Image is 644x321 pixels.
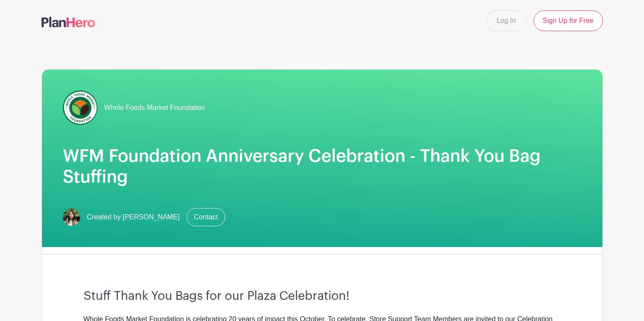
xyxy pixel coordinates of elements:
a: Log In [486,10,527,31]
img: mireya.jpg [63,209,80,226]
a: Sign Up for Free [534,10,602,31]
img: wfmf_primary_badge_4c.png [63,90,97,125]
span: Whole Foods Market Foundation [104,103,205,113]
a: Contact [187,208,225,226]
span: Created by [PERSON_NAME] [87,212,180,222]
h1: WFM Foundation Anniversary Celebration - Thank You Bag Stuffing [63,146,582,187]
h3: Stuff Thank You Bags for our Plaza Celebration! [84,289,561,304]
img: logo-507f7623f17ff9eddc593b1ce0a138ce2505c220e1c5a4e2b4648c50719b7d32.svg [42,17,95,27]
